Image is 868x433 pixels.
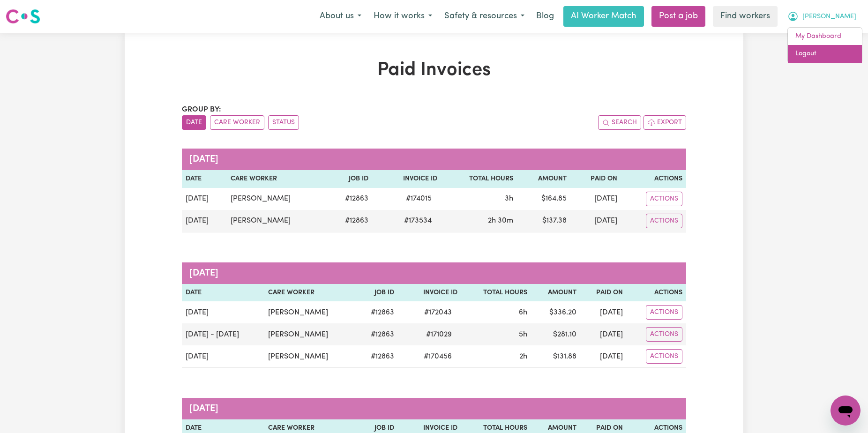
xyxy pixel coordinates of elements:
[646,327,682,342] button: Actions
[264,323,356,345] td: [PERSON_NAME]
[627,284,686,302] th: Actions
[644,115,686,130] button: Export
[781,7,862,26] button: My Account
[531,301,580,323] td: $ 336.20
[419,307,457,318] span: # 172043
[227,188,327,210] td: [PERSON_NAME]
[418,351,457,362] span: # 170456
[787,27,862,63] div: My Account
[788,28,862,45] a: My Dashboard
[488,217,513,224] span: 2 hours 30 minutes
[182,301,264,323] td: [DATE]
[580,301,627,323] td: [DATE]
[6,6,40,27] a: Careseekers logo
[372,170,441,188] th: Invoice ID
[831,396,861,426] iframe: Button to launch messaging window
[438,7,531,26] button: Safety & resources
[327,210,373,232] td: # 12863
[398,284,462,302] th: Invoice ID
[182,323,264,345] td: [DATE] - [DATE]
[356,284,397,302] th: Job ID
[580,345,627,368] td: [DATE]
[517,188,570,210] td: $ 164.85
[505,195,513,202] span: 3 hours
[314,7,367,26] button: About us
[182,345,264,368] td: [DATE]
[327,170,373,188] th: Job ID
[517,210,570,232] td: $ 137.38
[227,170,327,188] th: Care Worker
[531,6,560,27] a: Blog
[367,7,438,26] button: How it works
[182,284,264,302] th: Date
[356,345,397,368] td: # 12863
[182,170,227,188] th: Date
[264,301,356,323] td: [PERSON_NAME]
[646,214,682,228] button: Actions
[441,170,517,188] th: Total Hours
[531,323,580,345] td: $ 281.10
[563,6,644,27] a: AI Worker Match
[182,398,686,419] caption: [DATE]
[227,210,327,232] td: [PERSON_NAME]
[531,284,580,302] th: Amount
[580,284,627,302] th: Paid On
[264,345,356,368] td: [PERSON_NAME]
[570,188,621,210] td: [DATE]
[182,262,686,284] caption: [DATE]
[182,149,686,170] caption: [DATE]
[788,45,862,63] a: Logout
[356,323,397,345] td: # 12863
[519,331,527,338] span: 5 hours
[646,349,682,364] button: Actions
[646,192,682,206] button: Actions
[570,170,621,188] th: Paid On
[651,6,705,27] a: Post a job
[210,115,264,130] button: sort invoices by care worker
[598,115,641,130] button: Search
[531,345,580,368] td: $ 131.88
[570,210,621,232] td: [DATE]
[182,115,206,130] button: sort invoices by date
[264,284,356,302] th: Care Worker
[646,305,682,320] button: Actions
[182,106,221,113] span: Group by:
[580,323,627,345] td: [DATE]
[713,6,778,27] a: Find workers
[356,301,397,323] td: # 12863
[519,353,527,360] span: 2 hours
[802,12,856,22] span: [PERSON_NAME]
[420,329,457,340] span: # 171029
[182,210,227,232] td: [DATE]
[6,8,40,25] img: Careseekers logo
[182,188,227,210] td: [DATE]
[400,193,437,204] span: # 174015
[182,59,686,82] h1: Paid Invoices
[268,115,299,130] button: sort invoices by paid status
[621,170,686,188] th: Actions
[519,309,527,316] span: 6 hours
[517,170,570,188] th: Amount
[461,284,531,302] th: Total Hours
[398,215,437,226] span: # 173534
[327,188,373,210] td: # 12863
